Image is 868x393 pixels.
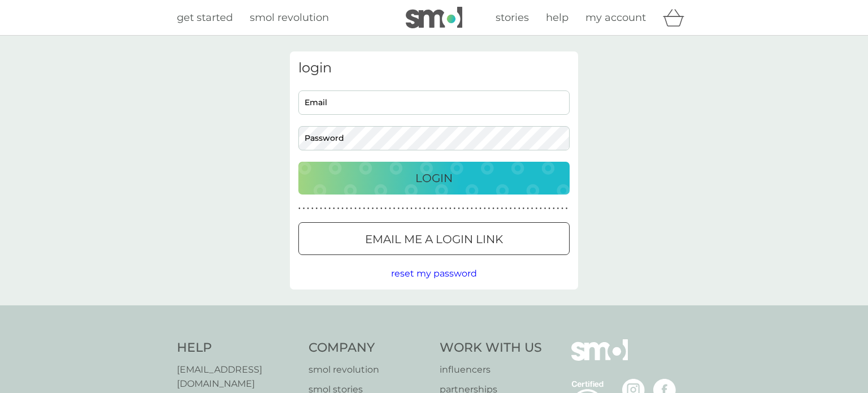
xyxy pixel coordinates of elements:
h4: Company [309,339,429,357]
p: ● [337,206,340,211]
p: ● [523,206,525,211]
p: ● [432,206,434,211]
p: ● [367,206,370,211]
p: ● [298,206,301,211]
p: ● [354,206,357,211]
img: smol [406,7,462,28]
a: [EMAIL_ADDRESS][DOMAIN_NAME] [177,362,297,391]
p: ● [316,206,318,211]
p: ● [514,206,516,211]
p: ● [462,206,465,211]
p: ● [406,206,409,211]
p: ● [359,206,361,211]
p: Login [415,169,453,187]
p: ● [544,206,546,211]
p: ● [488,206,491,211]
p: ● [535,206,537,211]
p: ● [372,206,374,211]
p: ● [475,206,478,211]
h4: Work With Us [440,339,542,357]
p: ● [423,206,426,211]
p: ● [350,206,353,211]
p: ● [454,206,456,211]
p: ● [320,206,322,211]
p: ● [540,206,542,211]
p: ● [527,206,529,211]
span: smol revolution [250,11,329,24]
p: ● [561,206,563,211]
button: reset my password [391,266,477,281]
p: ● [471,206,473,211]
p: ● [410,206,413,211]
button: Login [298,162,570,195]
p: ● [497,206,499,211]
p: ● [557,206,559,211]
a: influencers [440,362,542,377]
p: ● [531,206,533,211]
p: ● [436,206,439,211]
a: smol revolution [309,362,429,377]
p: ● [311,206,314,211]
p: ● [428,206,430,211]
p: ● [510,206,512,211]
p: ● [566,206,568,211]
p: ● [363,206,365,211]
a: get started [177,10,233,26]
span: my account [585,11,646,24]
p: ● [445,206,447,211]
p: ● [380,206,383,211]
p: ● [303,206,305,211]
span: get started [177,11,233,24]
a: smol revolution [250,10,329,26]
button: Email me a login link [298,222,570,255]
p: ● [449,206,452,211]
span: stories [496,11,529,24]
p: ● [479,206,481,211]
a: my account [585,10,646,26]
p: ● [548,206,550,211]
span: reset my password [391,268,477,279]
div: basket [663,6,691,29]
p: ● [466,206,468,211]
p: ● [553,206,555,211]
a: help [546,10,568,26]
p: ● [458,206,460,211]
p: ● [419,206,422,211]
h3: login [298,60,570,76]
p: ● [484,206,486,211]
p: ● [307,206,309,211]
span: help [546,11,568,24]
p: ● [346,206,348,211]
p: Email me a login link [365,230,503,248]
h4: Help [177,339,297,357]
p: ● [328,206,331,211]
p: ● [385,206,387,211]
p: ● [501,206,503,211]
p: ● [376,206,378,211]
a: stories [496,10,529,26]
p: ● [341,206,344,211]
img: smol [571,339,628,378]
p: ● [389,206,391,211]
p: ● [505,206,507,211]
p: ● [397,206,400,211]
p: ● [402,206,404,211]
p: ● [492,206,494,211]
p: ● [518,206,520,211]
p: ● [324,206,327,211]
p: ● [415,206,417,211]
p: ● [333,206,335,211]
p: ● [393,206,396,211]
p: ● [441,206,443,211]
